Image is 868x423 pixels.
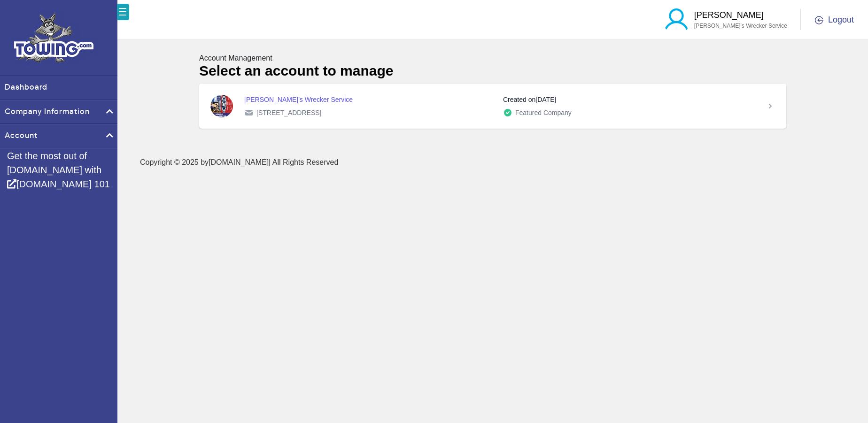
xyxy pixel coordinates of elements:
p: [PERSON_NAME] [694,9,787,22]
span: Logout [828,14,854,26]
span: [STREET_ADDRESS] [256,108,321,117]
h5: Account Management [199,54,786,62]
span: [PERSON_NAME]'s Wrecker Service [694,23,787,29]
div: [PERSON_NAME]'s Wrecker Service [244,95,496,104]
div: Created on [503,95,754,104]
a: [DOMAIN_NAME] [209,158,269,166]
img: OGOUT.png [815,16,823,24]
a: Rick's Wrecker Service Logo [PERSON_NAME]'s Wrecker Service [STREET_ADDRESS] Created on[DATE] Fea... [199,84,786,129]
time: [DATE] [535,96,556,103]
img: blue-user.png [663,8,694,34]
h2: Select an account to manage [199,62,786,79]
div: Featured Company [503,108,754,117]
img: logo.png [9,9,99,66]
img: Rick's Wrecker Service Logo [210,95,233,117]
a: [PERSON_NAME] [PERSON_NAME]'s Wrecker Service [694,9,787,29]
p: Copyright © 2025 by | All Rights Reserved [140,157,868,168]
a: [DOMAIN_NAME] 101 [7,179,110,189]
